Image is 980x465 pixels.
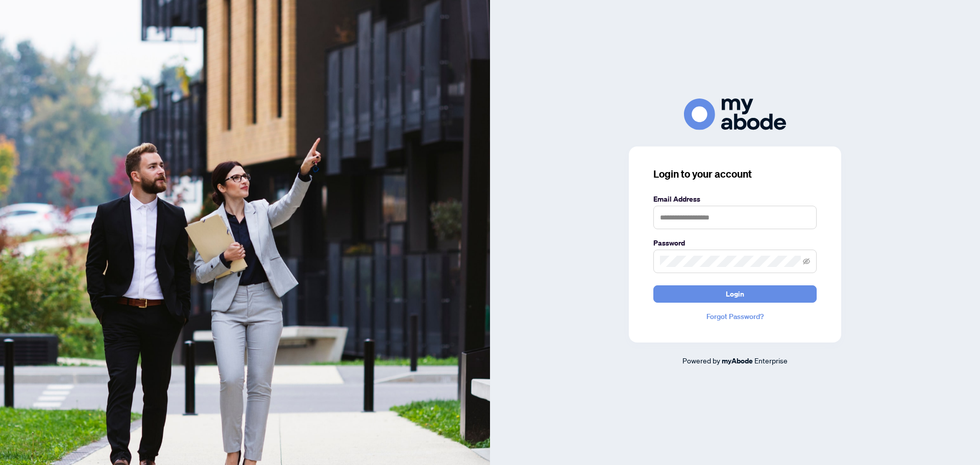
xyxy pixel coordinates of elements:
[653,285,817,303] button: Login
[684,99,786,130] img: ma-logo
[653,167,817,181] h3: Login to your account
[682,356,720,365] span: Powered by
[754,356,788,365] span: Enterprise
[726,286,744,302] span: Login
[803,258,810,265] span: eye-invisible
[722,355,753,366] a: myAbode
[653,311,817,322] a: Forgot Password?
[653,193,817,205] label: Email Address
[653,237,817,249] label: Password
